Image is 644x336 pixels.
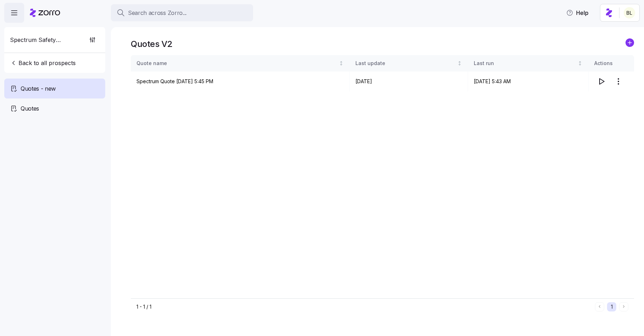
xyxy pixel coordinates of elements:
[111,4,253,21] button: Search across Zorro...
[10,36,61,44] span: Spectrum Safety Solutions
[4,98,105,118] a: Quotes
[457,61,462,66] div: Not sorted
[578,61,583,66] div: Not sorted
[468,71,589,91] td: [DATE] 5:43 AM
[624,7,635,18] img: 2fabda6663eee7a9d0b710c60bc473af
[350,71,468,91] td: [DATE]
[7,56,79,70] button: Back to all prospects
[136,303,592,310] div: 1 - 1 / 1
[10,59,76,67] span: Back to all prospects
[131,55,350,71] th: Quote nameNot sorted
[350,55,468,71] th: Last updateNot sorted
[595,302,604,311] button: Previous page
[21,84,56,93] span: Quotes - new
[355,59,456,67] div: Last update
[468,55,589,71] th: Last runNot sorted
[607,302,616,311] button: 1
[21,104,39,113] span: Quotes
[131,38,173,49] h1: Quotes V2
[339,61,344,66] div: Not sorted
[4,79,105,98] a: Quotes - new
[566,9,589,17] span: Help
[619,302,628,311] button: Next page
[128,9,187,17] span: Search across Zorro...
[560,6,594,20] button: Help
[626,38,634,49] a: add icon
[474,59,576,67] div: Last run
[594,59,628,67] div: Actions
[131,71,350,91] td: Spectrum Quote [DATE] 5:45 PM
[136,59,338,67] div: Quote name
[626,38,634,47] svg: add icon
